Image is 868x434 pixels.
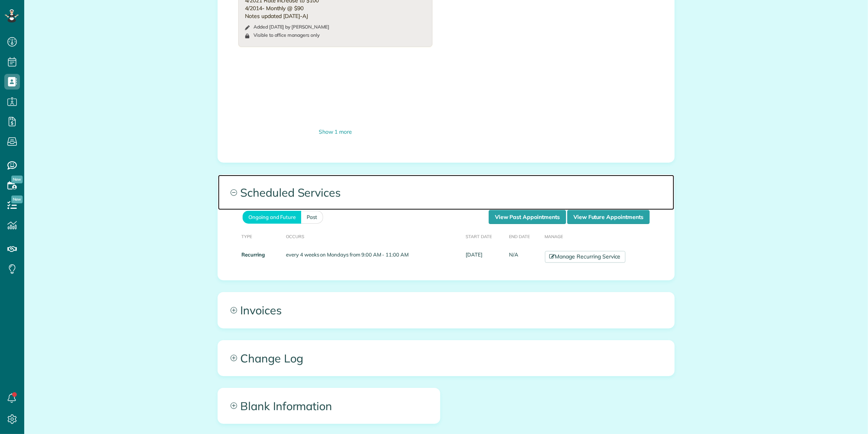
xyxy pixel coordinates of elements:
strong: Recurring [241,251,265,258]
th: Manage [542,224,663,248]
th: End Date [506,224,542,248]
span: New [11,176,23,183]
th: Type [230,224,283,248]
a: Manage Recurring Service [545,251,625,263]
a: Invoices [218,292,674,328]
th: Occurs [283,224,463,248]
time: Added [DATE] by [PERSON_NAME] [254,24,329,30]
a: View Past Appointments [489,210,566,224]
td: every 4 weeks on Mondays from 9:00 AM - 11:00 AM [283,248,463,266]
td: [DATE] [463,248,506,266]
div: Visible to office managers only [254,32,320,38]
td: N/A [506,248,542,266]
a: Scheduled Services [218,175,674,210]
th: Start Date [463,224,506,248]
a: Change Log [218,341,674,376]
div: Show 1 more [238,128,432,136]
a: Ongoing and Future [243,211,301,224]
a: Past [301,211,323,224]
a: Blank Information [218,388,440,423]
a: View Future Appointments [567,210,650,224]
span: New [11,195,23,203]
